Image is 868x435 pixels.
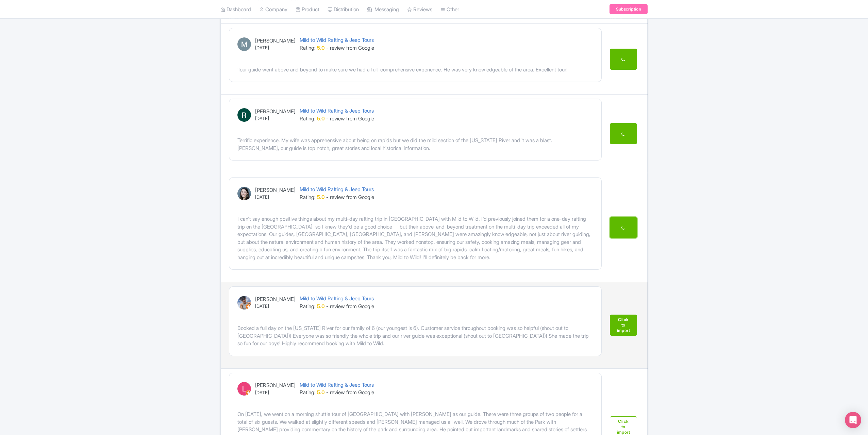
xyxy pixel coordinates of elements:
div: Tour guide went above and beyond to make sure we had a full, comprehensive experience. He was ver... [237,66,593,74]
span: Mild to Wild Rafting & Jeep Tours [300,37,374,43]
strong: 5.0 [317,303,325,309]
div: Booked a full day on the [US_STATE] River for our family of 6 (our youngest is 6). Customer servi... [237,324,593,348]
a: Click to import [610,315,637,336]
strong: 5.0 [317,389,325,396]
strong: 5.0 [317,115,325,122]
small: [DATE] [255,303,296,310]
span: Rating: [300,389,316,396]
span: - review from Google [326,194,374,200]
span: Mild to Wild Rafting & Jeep Tours [300,107,374,114]
strong: 5.0 [317,194,325,200]
div: I can't say enough positive things about my multi-day rafting trip in [GEOGRAPHIC_DATA] with Mild... [237,215,593,261]
span: Mild to Wild Rafting & Jeep Tours [300,382,374,388]
div: Open Intercom Messenger [845,412,861,428]
strong: 5.0 [317,45,325,51]
a: Subscription [610,4,648,14]
span: Rating: [300,194,316,200]
a: [PERSON_NAME] [255,382,296,388]
a: [PERSON_NAME] [255,37,296,44]
small: [DATE] [255,115,296,122]
small: [DATE] [255,194,296,201]
span: Rating: [300,303,316,309]
span: - review from Google [326,115,374,122]
span: - review from Google [326,389,374,396]
div: Terrific experience. My wife was apprehensive about being on rapids but we did the mild section o... [237,137,593,152]
span: - review from Google [326,303,374,309]
span: Rating: [300,115,316,122]
span: Mild to Wild Rafting & Jeep Tours [300,186,374,193]
span: Mild to Wild Rafting & Jeep Tours [300,295,374,302]
small: [DATE] [255,45,296,51]
a: [PERSON_NAME] [255,108,296,115]
a: [PERSON_NAME] [255,187,296,193]
span: - review from Google [326,45,374,51]
small: [DATE] [255,389,296,396]
span: Rating: [300,45,316,51]
a: [PERSON_NAME] [255,296,296,302]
